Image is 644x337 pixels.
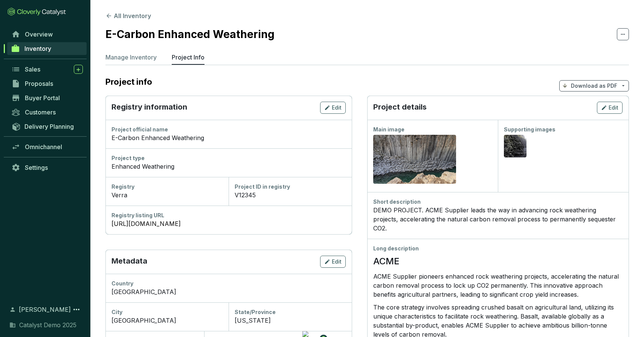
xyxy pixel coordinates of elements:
div: Registry listing URL [111,212,346,219]
span: Settings [25,164,48,171]
span: Customers [25,108,56,116]
h2: Project info [105,77,160,87]
h2: E-Carbon Enhanced Weathering [105,26,275,42]
div: [GEOGRAPHIC_DATA] [111,316,223,325]
div: Project ID in registry [235,183,346,191]
span: Edit [332,258,342,265]
button: All Inventory [105,11,151,20]
div: Main image [373,126,492,133]
div: Registry [111,183,223,191]
span: Catalyst Demo 2025 [19,320,76,329]
a: Settings [8,161,87,174]
div: Long description [373,245,623,252]
div: DEMO PROJECT. ACME Supplier leads the way in advancing rock weathering projects, accelerating the... [373,206,623,233]
span: Edit [332,104,342,111]
a: [URL][DOMAIN_NAME] [111,219,346,228]
a: Buyer Portal [8,91,87,104]
a: Customers [8,106,87,119]
div: Project official name [111,126,346,133]
div: Verra [111,191,223,200]
div: Project type [111,154,346,162]
span: Inventory [24,45,51,52]
a: Omnichannel [8,140,87,153]
span: Overview [25,30,53,38]
span: Delivery Planning [24,123,74,130]
div: Country [111,280,346,287]
p: Download as PDF [571,82,617,90]
a: Sales [8,63,87,76]
div: City [111,308,223,316]
span: Proposals [25,80,53,87]
a: Inventory [7,42,87,55]
p: Registry information [111,102,187,114]
p: ACME Supplier pioneers enhanced rock weathering projects, accelerating the natural carbon removal... [373,272,623,299]
span: Edit [609,104,618,111]
span: [PERSON_NAME] [19,305,71,314]
p: Project details [373,102,427,114]
span: Sales [25,66,40,73]
p: Metadata [111,256,147,268]
button: Edit [320,102,346,114]
div: [US_STATE] [235,316,346,325]
span: Buyer Portal [25,94,60,102]
div: Short description [373,198,623,206]
a: Proposals [8,77,87,90]
div: [GEOGRAPHIC_DATA] [111,287,346,296]
div: Supporting images [504,126,623,133]
div: Enhanced Weathering [111,162,346,171]
div: V12345 [235,191,346,200]
p: Project Info [172,53,204,62]
button: Edit [320,256,346,268]
button: Edit [597,102,623,114]
span: Omnichannel [25,143,62,151]
div: State/Province [235,308,346,316]
div: E-Carbon Enhanced Weathering [111,133,346,142]
a: Overview [8,28,87,41]
a: Delivery Planning [8,120,87,133]
h2: ACME [373,256,623,266]
p: Manage Inventory [105,53,157,62]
